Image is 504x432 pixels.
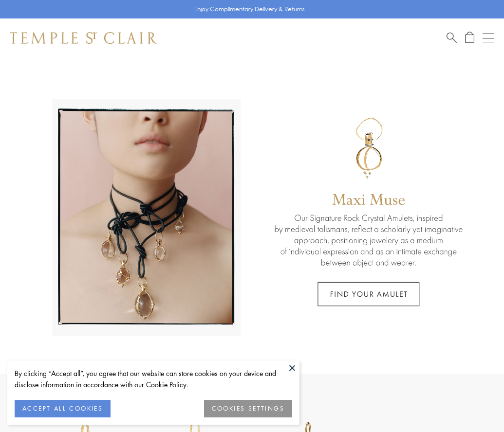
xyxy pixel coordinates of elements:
button: COOKIES SETTINGS [204,400,292,417]
div: By clicking “Accept all”, you agree that our website can store cookies on your device and disclos... [15,368,292,390]
a: Search [447,32,457,44]
img: Temple St. Clair [10,32,157,44]
button: ACCEPT ALL COOKIES [15,400,111,417]
a: Open Shopping Bag [465,32,474,44]
p: Enjoy Complimentary Delivery & Returns [194,4,305,14]
button: Open navigation [483,32,494,44]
